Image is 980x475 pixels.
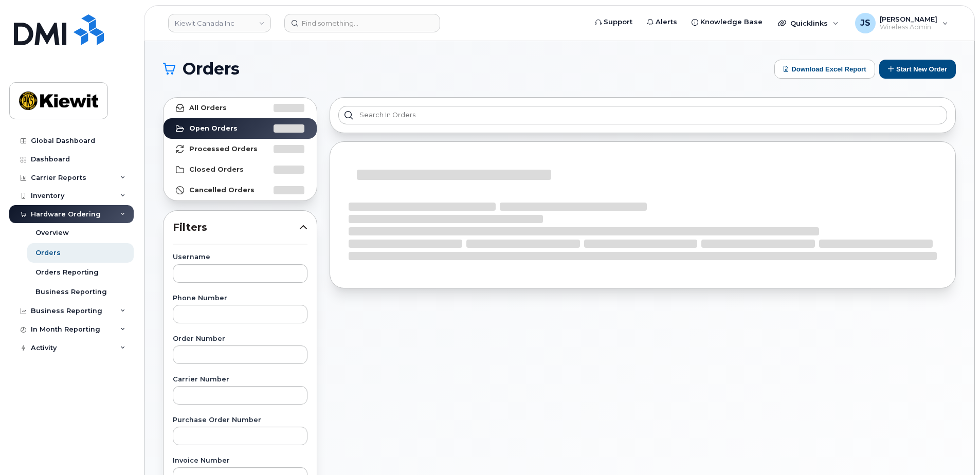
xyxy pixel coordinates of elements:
[164,139,317,159] a: Processed Orders
[164,159,317,180] a: Closed Orders
[173,254,307,261] label: Username
[189,104,227,112] strong: All Orders
[164,98,317,118] a: All Orders
[173,295,307,302] label: Phone Number
[173,376,307,383] label: Carrier Number
[189,124,238,133] strong: Open Orders
[189,186,255,194] strong: Cancelled Orders
[189,166,244,174] strong: Closed Orders
[935,430,972,467] iframe: Messenger Launcher
[173,336,307,342] label: Order Number
[173,458,307,464] label: Invoice Number
[164,180,317,200] a: Cancelled Orders
[173,417,307,424] label: Purchase Order Number
[173,220,299,235] span: Filters
[774,60,875,79] button: Download Excel Report
[189,145,258,153] strong: Processed Orders
[183,61,240,77] span: Orders
[338,106,947,124] input: Search in orders
[879,60,956,79] button: Start New Order
[164,118,317,139] a: Open Orders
